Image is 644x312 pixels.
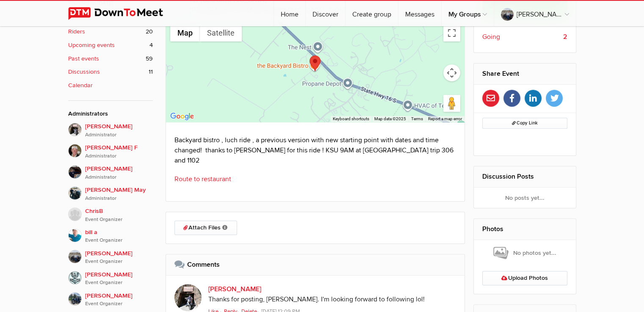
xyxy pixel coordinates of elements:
a: Route to restaurant [174,175,231,183]
span: [PERSON_NAME] [85,164,153,181]
a: Create group [345,1,398,26]
span: Map data ©2025 [374,116,406,121]
p: Backyard bistro , luch ride , a previous version with new starting point with dates and time chan... [174,135,456,166]
a: [PERSON_NAME] [208,285,261,293]
div: Thanks for posting, [PERSON_NAME]. I'm looking forward to following lol! [208,294,456,305]
button: Show satellite imagery [200,25,242,41]
i: Administrator [85,152,153,160]
a: ChrisBEvent Organizer [68,202,153,224]
i: Administrator [85,131,153,139]
button: Show street map [170,25,200,41]
span: [PERSON_NAME] [85,249,153,266]
img: bill a [68,229,82,242]
img: Kenneth Manuel [68,250,82,263]
a: Upcoming events 4 [68,41,153,50]
i: Administrator [85,195,153,202]
span: Copy Link [512,120,538,126]
h2: Comments [174,254,456,275]
a: Report a map error [428,116,462,121]
a: [PERSON_NAME]Administrator [68,123,153,139]
i: Event Organizer [85,300,153,308]
a: [PERSON_NAME] [494,1,576,26]
b: 2 [563,32,567,42]
img: DownToMeet [68,7,176,20]
img: Jeff Petry [68,271,82,284]
button: Keyboard shortcuts [333,116,369,122]
a: [PERSON_NAME]Event Organizer [68,287,153,308]
a: Past events 59 [68,54,153,64]
img: Google [168,111,196,122]
h2: Share Event [482,64,567,84]
a: [PERSON_NAME]Administrator [68,160,153,181]
button: Map camera controls [443,64,460,81]
i: Event Organizer [85,237,153,244]
div: No posts yet... [474,188,576,208]
b: Discussions [68,67,100,77]
a: [PERSON_NAME] FAdministrator [68,139,153,160]
img: ChrisB [68,207,82,221]
img: John P [174,284,202,311]
span: [PERSON_NAME] [85,270,153,287]
b: Calendar [68,81,93,90]
a: Calendar [68,81,153,90]
img: Butch F [68,144,82,157]
a: Open this area in Google Maps (opens a new window) [168,111,196,122]
a: [PERSON_NAME] MayAdministrator [68,181,153,202]
span: 59 [146,54,153,64]
img: Dennis J [68,292,82,306]
a: Discussions 11 [68,67,153,77]
a: Messages [398,1,441,26]
button: Drag Pegman onto the map to open Street View [443,95,460,112]
a: [PERSON_NAME]Event Organizer [68,266,153,287]
a: bill aEvent Organizer [68,224,153,245]
b: Past events [68,54,99,64]
i: Event Organizer [85,279,153,287]
span: bill a [85,228,153,245]
span: [PERSON_NAME] F [85,143,153,160]
span: [PERSON_NAME] [85,291,153,308]
img: John P [68,123,82,136]
b: Riders [68,27,85,36]
a: My Groups [442,1,494,26]
button: Toggle fullscreen view [443,25,460,41]
span: Going [482,32,500,42]
span: [PERSON_NAME] May [85,185,153,202]
span: [PERSON_NAME] [85,122,153,139]
a: Discussion Posts [482,172,534,181]
span: 4 [149,41,153,50]
a: Home [274,1,305,26]
i: Event Organizer [85,258,153,265]
span: 11 [149,67,153,77]
i: Administrator [85,174,153,181]
span: No photos yet... [493,246,556,260]
i: Event Organizer [85,216,153,224]
a: Upload Photos [482,271,567,285]
a: Terms (opens in new tab) [411,116,423,121]
a: Photos [482,225,503,233]
div: Administrators [68,109,153,119]
img: Barb May [68,186,82,200]
span: 20 [146,27,153,36]
a: Discover [306,1,345,26]
button: Copy Link [482,118,567,129]
a: Riders 20 [68,27,153,36]
b: Upcoming events [68,41,115,50]
img: Scott May [68,165,82,179]
a: Attach Files [174,221,237,235]
span: ChrisB [85,207,153,224]
a: [PERSON_NAME]Event Organizer [68,245,153,266]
